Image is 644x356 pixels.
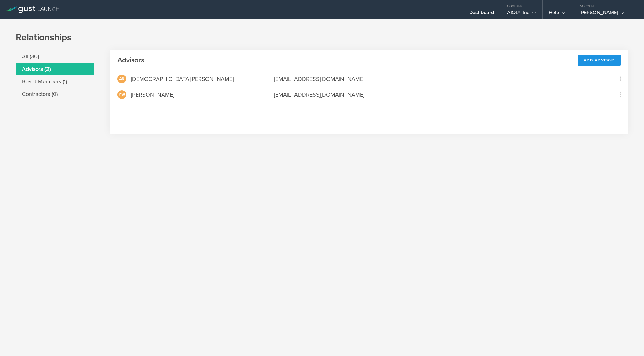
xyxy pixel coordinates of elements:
div: [DEMOGRAPHIC_DATA][PERSON_NAME] [131,75,234,83]
div: AIOLY, Inc [507,9,536,19]
h1: Relationships [16,31,628,44]
li: Contractors (0) [16,88,94,100]
li: All (30) [16,50,94,63]
div: [PERSON_NAME] [580,9,633,19]
li: Board Members (1) [16,75,94,88]
div: Add Advisor [578,55,621,66]
div: [EMAIL_ADDRESS][DOMAIN_NAME] [274,91,605,99]
li: Advisors (2) [16,63,94,75]
div: Help [549,9,565,19]
span: AR [119,77,125,81]
div: Dashboard [469,9,494,19]
span: YW [118,92,125,97]
div: [PERSON_NAME] [131,91,174,99]
h2: Advisors [117,56,144,65]
div: [EMAIL_ADDRESS][DOMAIN_NAME] [274,75,605,83]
